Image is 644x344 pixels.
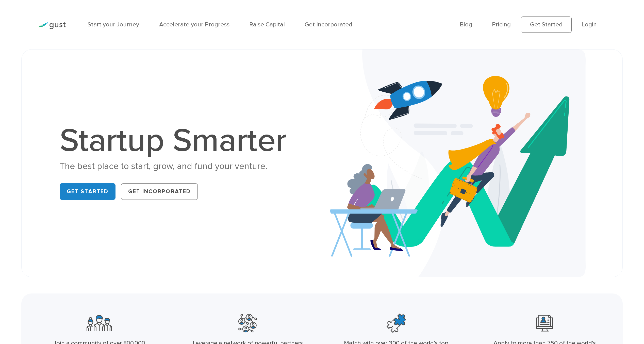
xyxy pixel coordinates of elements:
img: Top Accelerators [387,311,406,336]
img: Gust Logo [37,22,66,29]
a: Login [582,21,597,28]
a: Pricing [492,21,511,28]
a: Raise Capital [249,21,285,28]
a: Get Incorporated [121,183,198,200]
a: Get Started [60,183,116,200]
img: Powerful Partners [238,311,257,336]
img: Startup Smarter Hero [330,50,586,277]
h1: Startup Smarter [60,124,296,157]
a: Get Incorporated [305,21,352,28]
a: Accelerate your Progress [159,21,229,28]
img: Leading Angel Investment [536,311,553,336]
a: Get Started [521,17,572,33]
a: Blog [460,21,472,28]
a: Start your Journey [88,21,139,28]
div: The best place to start, grow, and fund your venture. [60,160,296,172]
img: Community Founders [87,311,112,336]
